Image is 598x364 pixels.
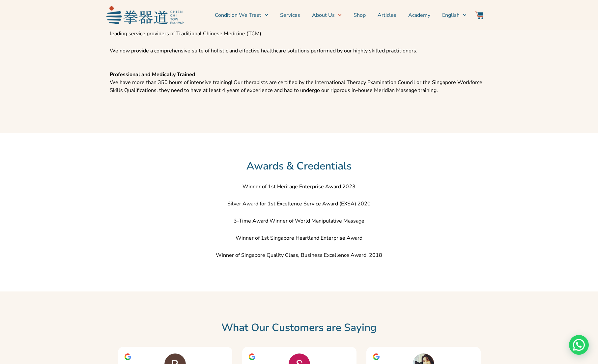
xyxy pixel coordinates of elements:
p: Winner of Singapore Quality Class, Business Excellence Award, 2018 [110,251,489,259]
strong: Professional and Medically Trained [110,71,195,78]
a: Condition We Treat [215,7,268,23]
img: Website Icon-03 [475,11,483,19]
nav: Menu [187,7,467,23]
h2: Awards & Credentials [65,160,533,173]
span: English [442,11,460,19]
p: We now provide a comprehensive suite of holistic and effective healthcare solutions performed by ... [110,47,489,55]
p: We have more than 350 hours of intensive training! Our therapists are certified by the Internatio... [110,71,489,94]
a: Services [280,7,300,23]
p: 3-Time Award Winner of World Manipulative Massage [110,217,489,225]
a: Articles [378,7,396,23]
h2: What Our Customers are Saying [110,321,489,334]
a: About Us [312,7,342,23]
p: Winner of 1st Singapore Heartland Enterprise Award [110,234,489,242]
a: English [442,7,467,23]
p: Winner of 1st Heritage Enterprise Award 2023 [110,183,489,191]
p: Silver Award for 1st Excellence Service Award (EXSA) 2020 [110,200,489,208]
a: Shop [354,7,366,23]
a: Academy [408,7,430,23]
